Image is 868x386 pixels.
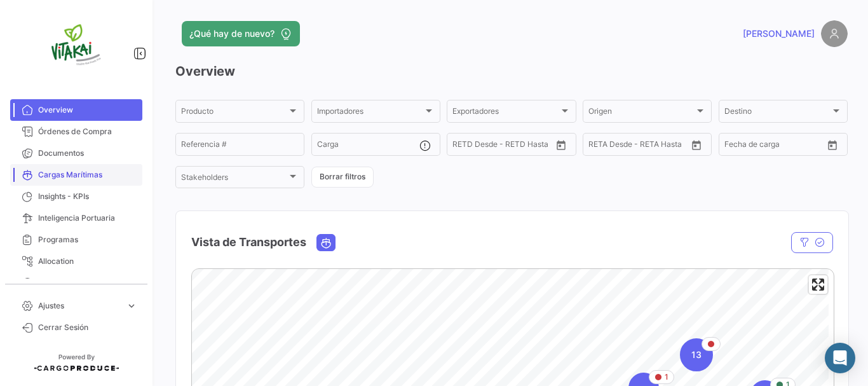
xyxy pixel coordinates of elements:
[743,27,815,40] span: [PERSON_NAME]
[38,148,137,159] span: Documentos
[10,121,142,142] a: Órdenes de Compra
[38,169,137,181] span: Cargas Marítimas
[175,62,848,80] h3: Overview
[691,348,702,361] span: 13
[38,126,137,137] span: Órdenes de Compra
[44,15,108,79] img: vitakai.png
[620,142,667,151] input: Hasta
[10,99,142,121] a: Overview
[38,191,137,202] span: Insights - KPIs
[809,275,827,294] button: Enter fullscreen
[452,142,475,151] input: Desde
[10,186,142,207] a: Insights - KPIs
[191,233,306,251] h4: Vista de Transportes
[756,142,803,151] input: Hasta
[823,135,842,155] button: Open calendar
[38,234,137,245] span: Programas
[825,343,855,373] div: Abrir Intercom Messenger
[38,256,137,267] span: Allocation
[10,164,142,186] a: Cargas Marítimas
[38,104,137,116] span: Overview
[189,27,275,40] span: ¿Qué hay de nuevo?
[311,167,374,188] button: Borrar filtros
[680,338,713,371] div: Map marker
[687,135,706,155] button: Open calendar
[484,142,531,151] input: Hasta
[724,142,747,151] input: Desde
[552,135,571,155] button: Open calendar
[665,371,668,383] span: 1
[588,142,611,151] input: Desde
[452,109,559,118] span: Exportadores
[38,300,121,312] span: Ajustes
[181,109,287,118] span: Producto
[821,20,848,47] img: placeholder-user.png
[38,212,137,224] span: Inteligencia Portuaria
[588,109,695,118] span: Origen
[317,109,423,118] span: Importadores
[10,207,142,229] a: Inteligencia Portuaria
[181,175,287,184] span: Stakeholders
[10,272,142,294] a: Courier
[10,229,142,251] a: Programas
[10,142,142,164] a: Documentos
[38,322,137,333] span: Cerrar Sesión
[724,109,831,118] span: Destino
[126,300,137,312] span: expand_more
[38,277,137,289] span: Courier
[317,235,335,251] button: Ocean
[182,21,300,46] button: ¿Qué hay de nuevo?
[10,251,142,272] a: Allocation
